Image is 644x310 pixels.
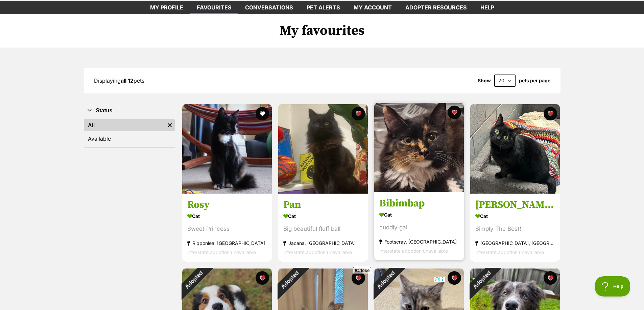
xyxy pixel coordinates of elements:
button: favourite [544,107,557,120]
button: favourite [352,107,365,120]
span: Interstate adoption unavailable [187,250,256,255]
div: Cat [283,212,363,221]
span: Interstate adoption unavailable [475,250,544,255]
div: Cat [475,212,555,221]
div: Sweet Princess [187,225,267,234]
a: [PERSON_NAME]! Cat Simply The Best! [GEOGRAPHIC_DATA], [GEOGRAPHIC_DATA] Interstate adoption unav... [470,194,560,262]
h3: Rosy [187,199,267,212]
div: Ripponlea, [GEOGRAPHIC_DATA] [187,239,267,248]
div: Footscray, [GEOGRAPHIC_DATA] [379,237,459,247]
div: Adopted [173,260,213,300]
div: Adopted [461,260,501,300]
div: Cat [379,210,459,220]
button: favourite [448,271,461,285]
h3: [PERSON_NAME]! [475,199,555,212]
a: Available [84,133,175,145]
div: Big beautiful fluff ball [283,225,363,234]
button: Status [84,106,175,115]
a: Rosy Cat Sweet Princess Ripponlea, [GEOGRAPHIC_DATA] Interstate adoption unavailable favourite [182,194,272,262]
a: Adopter resources [399,1,474,14]
span: Show [478,78,491,83]
a: Remove filter [165,119,175,131]
div: cuddly gal [379,223,459,232]
div: Status [84,118,175,147]
a: All [84,119,165,131]
div: [GEOGRAPHIC_DATA], [GEOGRAPHIC_DATA] [475,239,555,248]
span: Interstate adoption unavailable [283,250,352,255]
span: Close [353,267,371,274]
img: Pan [278,104,368,194]
img: Bibimbap [374,103,464,192]
a: Pet alerts [300,1,347,14]
a: My account [347,1,399,14]
a: My profile [143,1,190,14]
span: Interstate adoption unavailable [379,248,448,254]
h3: Pan [283,199,363,212]
div: Cat [187,212,267,221]
button: favourite [448,106,461,119]
a: Bibimbap Cat cuddly gal Footscray, [GEOGRAPHIC_DATA] Interstate adoption unavailable favourite [374,192,464,261]
strong: all 12 [121,77,134,84]
h3: Bibimbap [379,197,459,210]
a: conversations [238,1,300,14]
iframe: Help Scout Beacon - Open [595,276,630,297]
div: Simply The Best! [475,225,555,234]
button: favourite [544,271,557,285]
span: Displaying pets [94,77,144,84]
img: Rosy [182,104,272,194]
div: Jacana, [GEOGRAPHIC_DATA] [283,239,363,248]
label: pets per page [519,78,550,83]
a: Favourites [190,1,238,14]
a: Pan Cat Big beautiful fluff ball Jacana, [GEOGRAPHIC_DATA] Interstate adoption unavailable favourite [278,194,368,262]
a: Help [474,1,501,14]
img: Morticia! [470,104,560,194]
button: favourite [256,107,269,120]
iframe: Advertisement [199,276,445,307]
button: favourite [256,271,269,285]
